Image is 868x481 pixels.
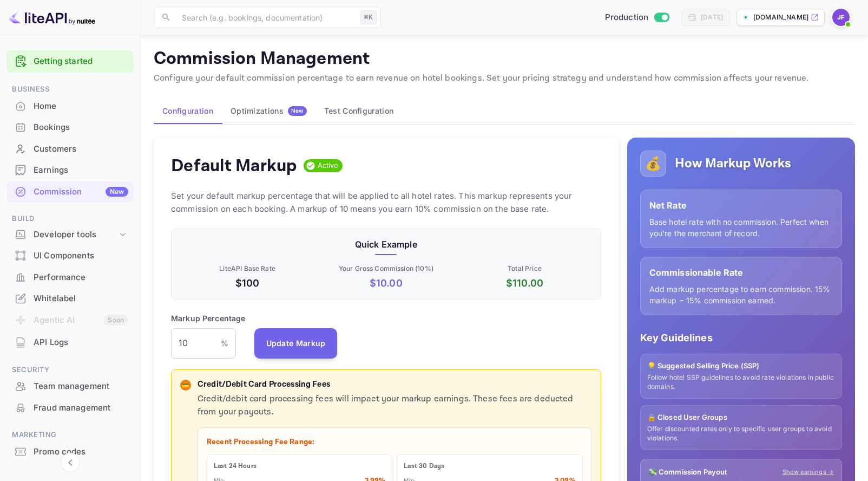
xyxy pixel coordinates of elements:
[221,337,228,349] p: %
[647,412,835,423] p: 🔒 Closed User Groups
[649,266,833,279] p: Commissionable Rate
[34,121,128,134] div: Bookings
[34,380,128,393] div: Team management
[154,72,855,85] p: Configure your default commission percentage to earn revenue on hotel bookings. Set your pricing ...
[171,190,601,216] p: Set your default markup percentage that will be applied to all hotel rates. This markup represent...
[171,155,297,177] h4: Default Markup
[34,402,128,414] div: Fraud management
[753,12,808,22] p: [DOMAIN_NAME]
[6,83,134,95] span: Business
[34,446,128,458] div: Promo codes
[832,9,850,26] img: Jenny Frimer
[404,461,575,471] p: Last 30 Days
[154,98,222,124] button: Configuration
[649,283,833,306] p: Add markup percentage to earn commission. 15% markup = 15% commission earned.
[640,330,842,345] p: Key Guidelines
[6,288,134,308] a: Whitelabel
[175,6,356,28] input: Search (e.g. bookings, documentation)
[782,467,834,477] a: Show earnings →
[6,441,134,463] div: Promo codes
[319,264,453,274] p: Your Gross Commission ( 10 %)
[649,199,833,212] p: Net Rate
[180,276,314,290] p: $100
[6,139,134,160] div: Customers
[34,292,128,305] div: Whitelabel
[288,107,307,114] span: New
[6,96,134,116] a: Home
[6,117,134,137] a: Bookings
[457,264,591,274] p: Total Price
[647,373,835,392] p: Follow hotel SSP guidelines to avoid rate violations in public domains.
[34,250,128,262] div: UI Components
[6,376,134,397] div: Team management
[198,379,592,391] p: Credit/Debit Card Processing Fees
[6,160,134,180] a: Earnings
[6,181,134,203] div: CommissionNew
[207,437,583,448] p: Recent Processing Fee Range:
[6,267,134,287] a: Performance
[6,245,134,266] div: UI Components
[34,186,128,198] div: Commission
[61,453,80,472] button: Collapse navigation
[605,11,649,24] span: Production
[647,425,835,443] p: Offer discounted rates only to specific user groups to avoid violations.
[6,398,134,419] div: Fraud management
[6,160,134,181] div: Earnings
[457,276,591,290] p: $ 110.00
[6,441,134,461] a: Promo codes
[649,216,833,239] p: Base hotel rate with no commission. Perfect when you're the merchant of record.
[6,376,134,396] a: Team management
[6,96,134,117] div: Home
[171,328,221,359] input: 0
[6,245,134,265] a: UI Components
[171,313,246,324] p: Markup Percentage
[648,467,728,478] p: 💸 Commission Payout
[601,11,674,24] div: Switch to Sandbox mode
[675,155,791,172] h5: How Markup Works
[34,100,128,113] div: Home
[106,187,128,197] div: New
[254,328,338,359] button: Update Markup
[315,98,402,124] button: Test Configuration
[319,276,453,290] p: $ 10.00
[313,160,343,171] span: Active
[6,267,134,288] div: Performance
[645,154,661,173] p: 💰
[180,238,592,251] p: Quick Example
[198,393,592,419] p: Credit/debit card processing fees will impact your markup earnings. These fees are deducted from ...
[214,461,385,471] p: Last 24 Hours
[6,398,134,418] a: Fraud management
[34,55,128,68] a: Getting started
[34,336,128,349] div: API Logs
[647,361,835,372] p: 💡 Suggested Selling Price (SSP)
[360,10,377,24] div: ⌘K
[6,332,134,352] a: API Logs
[6,429,134,441] span: Marketing
[34,164,128,177] div: Earnings
[34,143,128,155] div: Customers
[6,288,134,309] div: Whitelabel
[6,117,134,138] div: Bookings
[34,271,128,284] div: Performance
[154,48,855,70] p: Commission Management
[6,50,134,73] div: Getting started
[6,332,134,353] div: API Logs
[6,364,134,376] span: Security
[701,12,723,22] div: [DATE]
[180,264,314,274] p: LiteAPI Base Rate
[34,229,117,241] div: Developer tools
[6,181,134,201] a: CommissionNew
[9,9,95,26] img: LiteAPI logo
[6,139,134,159] a: Customers
[231,106,307,116] div: Optimizations
[6,225,134,244] div: Developer tools
[181,380,189,390] p: 💳
[6,213,134,225] span: Build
